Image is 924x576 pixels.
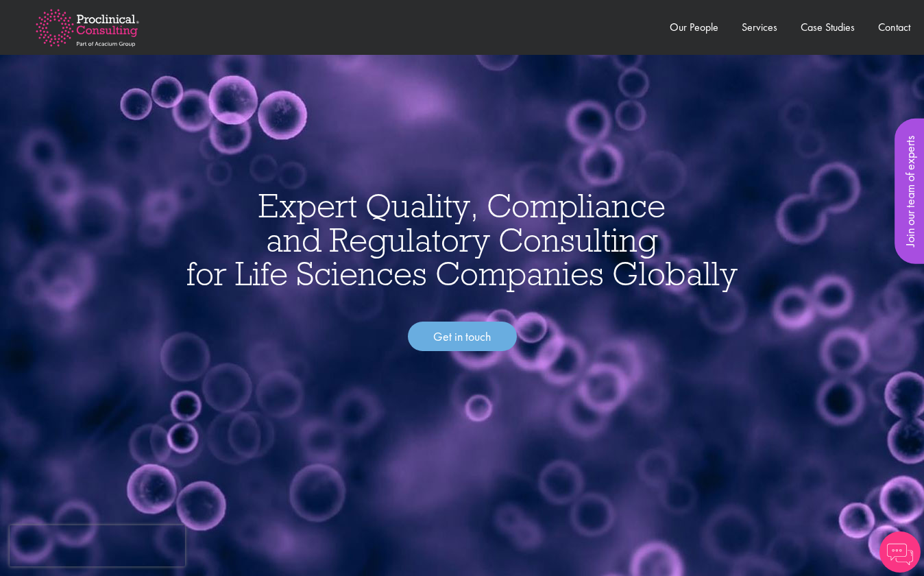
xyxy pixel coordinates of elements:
[742,20,777,34] a: Services
[408,322,517,352] a: Get in touch
[14,189,910,291] h1: Expert Quality, Compliance and Regulatory Consulting for Life Sciences Companies Globally
[670,20,718,34] a: Our People
[801,20,855,34] a: Case Studies
[878,20,910,34] a: Contact
[10,525,185,566] iframe: reCAPTCHA
[879,531,921,573] img: Chatbot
